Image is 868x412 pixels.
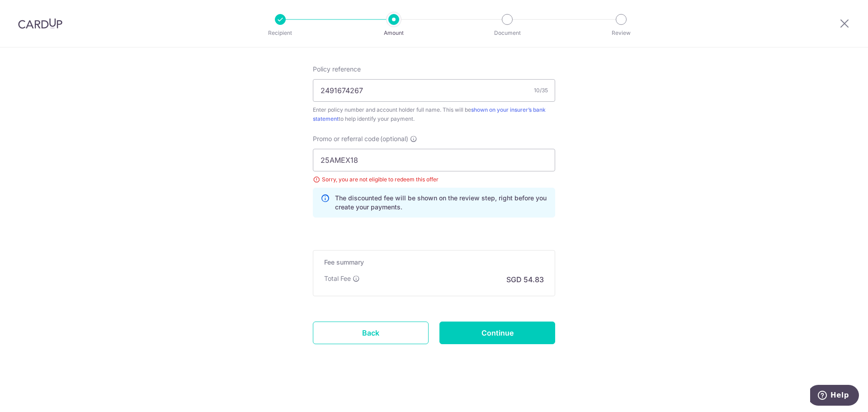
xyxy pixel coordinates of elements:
div: Sorry, you are not eligible to redeem this offer [313,175,555,184]
p: Total Fee [324,274,351,283]
span: Promo or referral code [313,134,379,143]
p: SGD 54.83 [506,274,544,285]
h5: Fee summary [324,258,544,267]
input: Continue [439,322,555,344]
p: Recipient [247,28,314,38]
img: CardUp [18,18,62,29]
p: Document [474,28,541,38]
div: Enter policy number and account holder full name. This will be to help identify your payment. [313,105,555,123]
span: (optional) [380,134,408,143]
a: Back [313,322,429,344]
p: The discounted fee will be shown on the review step, right before you create your payments. [335,194,547,212]
div: 10/35 [534,86,548,95]
p: Review [588,28,655,38]
iframe: Opens a widget where you can find more information [810,385,859,407]
p: Amount [360,28,427,38]
label: Policy reference [313,65,361,74]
